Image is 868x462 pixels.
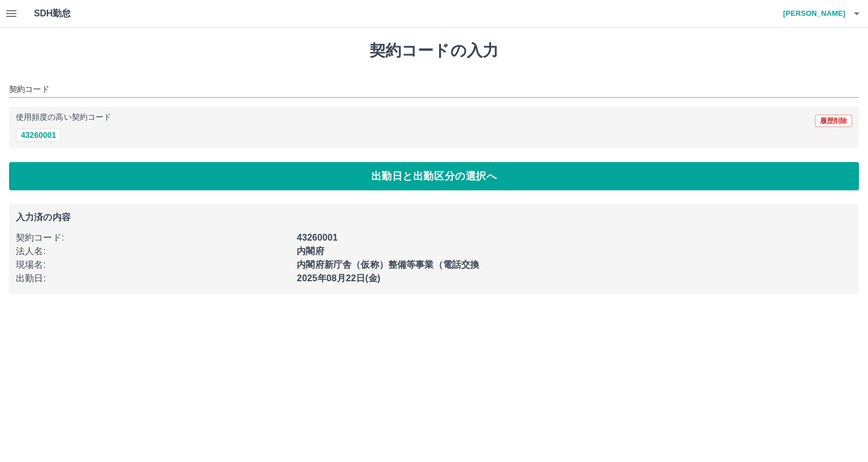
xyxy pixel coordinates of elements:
[297,233,337,242] b: 43260001
[815,115,852,127] button: 履歴削除
[16,114,111,121] p: 使用頻度の高い契約コード
[16,245,290,258] p: 法人名 :
[9,162,859,190] button: 出勤日と出勤区分の選択へ
[9,41,859,60] h1: 契約コードの入力
[297,260,479,269] b: 内閣府新庁舎（仮称）整備等事業（電話交換
[297,246,324,256] b: 内閣府
[16,128,61,142] button: 43260001
[16,272,290,285] p: 出勤日 :
[297,273,380,283] b: 2025年08月22日(金)
[16,213,852,222] p: 入力済の内容
[16,231,290,245] p: 契約コード :
[16,258,290,272] p: 現場名 :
